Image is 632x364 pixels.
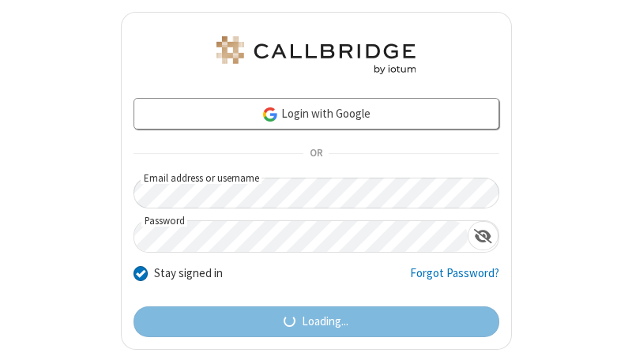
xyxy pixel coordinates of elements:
img: google-icon.png [261,106,279,123]
label: Stay signed in [154,265,223,283]
a: Forgot Password? [410,265,499,295]
input: Email address or username [134,178,499,208]
iframe: Chat [592,323,620,353]
a: Login with Google [134,98,499,129]
div: Show password [468,221,498,250]
input: Password [134,221,468,252]
img: Astra [213,36,419,74]
button: Loading... [134,306,499,338]
span: Loading... [302,313,348,331]
span: OR [303,143,329,165]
